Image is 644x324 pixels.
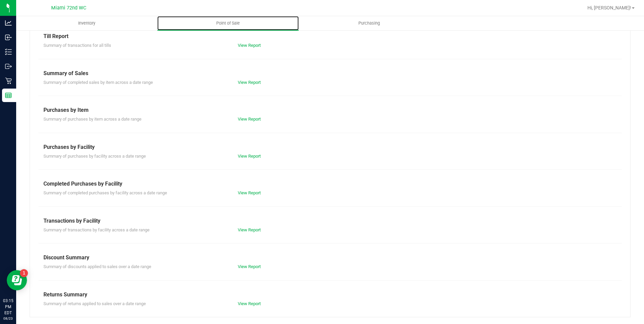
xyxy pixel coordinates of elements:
div: Purchases by Facility [43,143,617,151]
inline-svg: Reports [5,92,12,99]
div: Returns Summary [43,291,617,299]
iframe: Resource center unread badge [20,269,28,277]
span: Summary of transactions for all tills [43,43,111,48]
span: Point of Sale [207,20,249,26]
span: Inventory [69,20,104,26]
a: View Report [238,301,261,306]
span: Hi, [PERSON_NAME]! [587,5,631,10]
inline-svg: Inventory [5,48,12,55]
a: View Report [238,80,261,85]
span: Summary of purchases by item across a date range [43,117,141,122]
inline-svg: Outbound [5,63,12,70]
p: 08/23 [3,316,13,321]
span: Summary of completed sales by item across a date range [43,80,153,85]
a: View Report [238,43,261,48]
a: View Report [238,264,261,269]
div: Transactions by Facility [43,217,617,225]
div: Till Report [43,32,617,40]
p: 03:15 PM EDT [3,298,13,316]
div: Completed Purchases by Facility [43,180,617,188]
span: Summary of returns applied to sales over a date range [43,301,146,306]
span: Summary of transactions by facility across a date range [43,227,150,232]
div: Purchases by Item [43,106,617,114]
a: Purchasing [299,16,440,30]
inline-svg: Inbound [5,34,12,41]
inline-svg: Retail [5,77,12,84]
a: View Report [238,117,261,122]
iframe: Resource center [7,270,27,290]
div: Summary of Sales [43,69,617,77]
inline-svg: Analytics [5,20,12,26]
span: Summary of purchases by facility across a date range [43,154,146,159]
div: Discount Summary [43,254,617,262]
a: View Report [238,227,261,232]
a: View Report [238,190,261,195]
a: Point of Sale [157,16,298,30]
span: Summary of completed purchases by facility across a date range [43,190,167,195]
a: View Report [238,154,261,159]
span: Summary of discounts applied to sales over a date range [43,264,151,269]
span: Purchasing [349,20,389,26]
span: Miami 72nd WC [51,5,86,11]
a: Inventory [16,16,157,30]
